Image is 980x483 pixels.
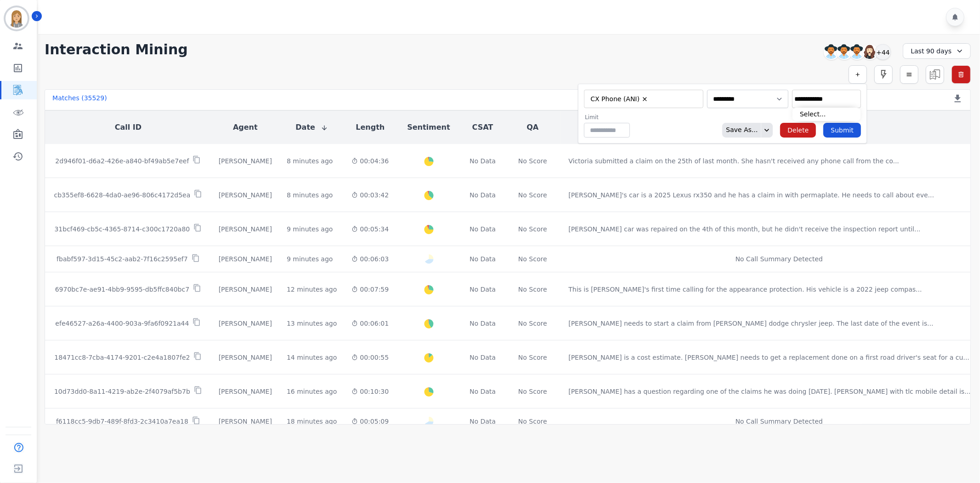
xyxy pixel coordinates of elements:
[287,285,337,294] div: 12 minutes ago
[823,123,861,138] button: Submit
[518,319,547,328] div: No Score
[233,122,258,133] button: Agent
[407,122,450,133] button: Sentiment
[219,353,272,362] div: [PERSON_NAME]
[518,353,547,362] div: No Score
[351,319,389,328] div: 00:06:01
[469,387,497,396] div: No Data
[469,285,497,294] div: No Data
[586,93,697,104] ul: selected options
[469,190,497,200] div: No Data
[793,108,861,121] li: Select...
[351,417,389,426] div: 00:05:09
[351,353,389,362] div: 00:00:55
[568,156,899,166] div: Victoria submitted a claim on the 25th of last month. She hasn't received any phone call from the...
[287,319,337,328] div: 13 minutes ago
[45,41,188,58] h1: Interaction Mining
[903,43,971,59] div: Last 90 days
[351,224,389,234] div: 00:05:34
[54,387,190,396] p: 10d73dd0-8a11-4219-ab2e-2f4079af5b7b
[55,319,189,328] p: efe46527-a26a-4400-903a-9fa6f0921a44
[287,387,337,396] div: 16 minutes ago
[518,190,547,200] div: No Score
[55,285,189,294] p: 6970bc7e-ae91-4bb9-9595-db5ffc840bc7
[287,254,333,264] div: 9 minutes ago
[568,387,970,396] div: [PERSON_NAME] has a question regarding one of the claims he was doing [DATE]. [PERSON_NAME] with ...
[469,353,497,362] div: No Data
[287,190,333,200] div: 8 minutes ago
[287,417,337,426] div: 18 minutes ago
[56,417,188,426] p: f6118cc5-9db7-489f-8fd3-2c3410a7ea18
[794,94,859,104] ul: selected options
[287,156,333,166] div: 8 minutes ago
[351,190,389,200] div: 00:03:42
[588,95,651,103] li: CX Phone (ANI)
[54,190,190,200] p: cb355ef8-6628-4da0-ae96-806c4172d5ea
[351,156,389,166] div: 00:04:36
[54,224,190,234] p: 31bcf469-cb5c-4365-8714-c300c1720a80
[469,417,497,426] div: No Data
[527,122,538,133] button: QA
[219,387,272,396] div: [PERSON_NAME]
[469,254,497,264] div: No Data
[469,319,497,328] div: No Data
[219,156,272,166] div: [PERSON_NAME]
[351,285,389,294] div: 00:07:59
[54,353,190,362] p: 18471cc8-7cba-4174-9201-c2e4a1807fe2
[518,387,547,396] div: No Score
[518,224,547,234] div: No Score
[780,123,816,138] button: Delete
[469,224,497,234] div: No Data
[52,93,107,106] div: Matches ( 35529 )
[219,285,272,294] div: [PERSON_NAME]
[568,319,933,328] div: [PERSON_NAME] needs to start a claim from [PERSON_NAME] dodge chrysler jeep. The last date of the...
[518,285,547,294] div: No Score
[115,122,142,133] button: Call ID
[568,353,969,362] div: [PERSON_NAME] is a cost estimate. [PERSON_NAME] needs to get a replacement done on a first road d...
[568,224,920,234] div: [PERSON_NAME] car was repaired on the 4th of this month, but he didn't receive the inspection rep...
[351,387,389,396] div: 00:10:30
[568,285,922,294] div: This is [PERSON_NAME]'s first time calling for the appearance protection. His vehicle is a 2022 j...
[351,254,389,264] div: 00:06:03
[518,254,547,264] div: No Score
[641,96,648,103] button: Remove CX Phone (ANI)
[585,114,630,121] label: Limit
[287,224,333,234] div: 9 minutes ago
[518,417,547,426] div: No Score
[469,156,497,166] div: No Data
[875,44,891,60] div: +44
[568,190,934,200] div: [PERSON_NAME]'s car is a 2025 Lexus rx350 and he has a claim in with permaplate. He needs to call...
[57,254,188,264] p: fbabf597-3d15-45c2-aab2-7f16c2595ef7
[55,156,189,166] p: 2d946f01-d6a2-426e-a840-bf49ab5e7eef
[6,7,28,29] img: Bordered avatar
[287,353,337,362] div: 14 minutes ago
[219,190,272,200] div: [PERSON_NAME]
[219,417,272,426] div: [PERSON_NAME]
[219,319,272,328] div: [PERSON_NAME]
[722,123,758,138] div: Save As...
[295,122,328,133] button: Date
[472,122,493,133] button: CSAT
[518,156,547,166] div: No Score
[219,254,272,264] div: [PERSON_NAME]
[219,224,272,234] div: [PERSON_NAME]
[356,122,385,133] button: Length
